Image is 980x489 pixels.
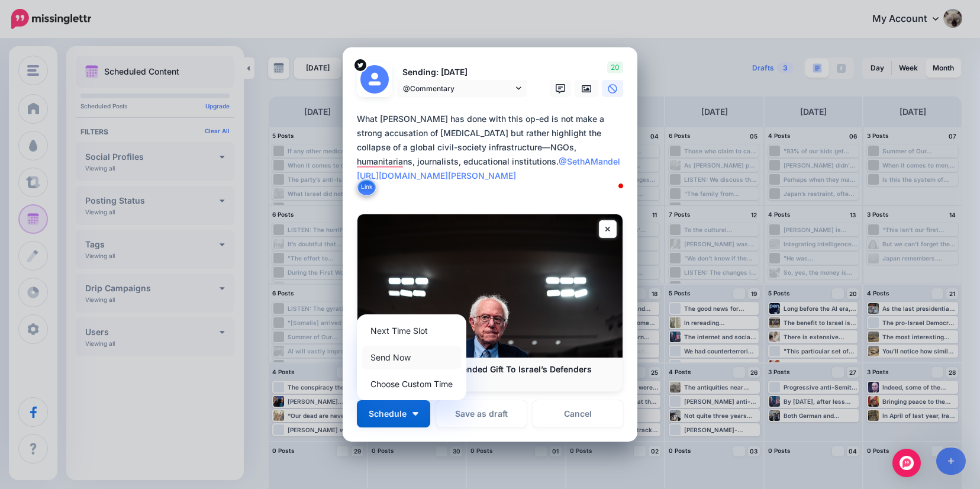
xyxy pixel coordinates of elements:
a: Next Time Slot [362,319,462,342]
img: Bernie Sanders’s Unintended Gift To Israel’s Defenders [357,214,623,358]
span: @Commentary [403,82,513,95]
div: What [PERSON_NAME] has done with this op-ed is not make a strong accusation of [MEDICAL_DATA] but... [357,112,629,183]
p: Sending: [DATE] [397,66,527,79]
img: arrow-down-white.png [412,412,418,416]
span: 20 [607,62,623,73]
textarea: To enrich screen reader interactions, please activate Accessibility in Grammarly extension settings [357,112,629,197]
img: user_default_image.png [360,65,389,94]
a: Cancel [533,400,623,427]
button: Save as draft [436,400,527,427]
b: [PERSON_NAME] Unintended Gift To Israel’s Defenders [369,364,592,374]
div: Schedule [357,314,466,400]
p: [DOMAIN_NAME] [369,375,611,385]
a: Choose Custom Time [362,372,462,395]
div: Open Intercom Messenger [892,449,921,477]
button: Schedule [357,400,430,427]
a: Send Now [362,346,462,369]
button: Link [357,178,376,196]
a: @Commentary [397,80,527,97]
span: Schedule [369,410,407,418]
